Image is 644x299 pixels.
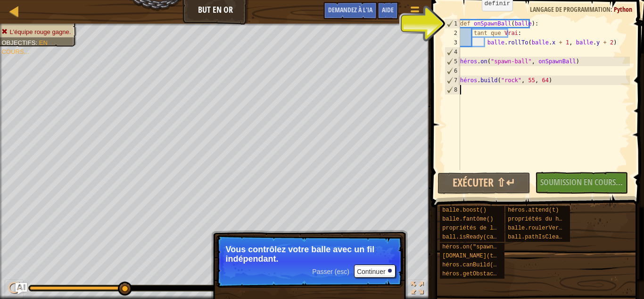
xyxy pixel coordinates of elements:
[1,39,48,55] font: en cours...
[454,58,457,65] font: 5
[454,49,457,55] font: 4
[312,268,349,275] font: Passer (esc)
[408,280,427,299] button: Basculer en plein écran
[508,207,559,214] font: héros.attend(t)
[454,68,457,74] font: 6
[442,253,527,259] font: [DOMAIN_NAME](type, x, y)
[454,39,457,46] font: 3
[454,20,457,27] font: 1
[508,225,582,231] font: balle.roulerVers(x, y)
[354,265,396,278] button: Continuer
[1,28,71,37] li: L'équipe rouge gagne.
[382,5,394,14] font: Aide
[442,234,517,240] font: ball.isReady(capacité)
[454,30,457,36] font: 2
[328,5,372,14] font: Demandez à l'IA
[10,28,71,35] font: L'équipe rouge gagne.
[611,5,612,14] font: :
[442,271,527,277] font: héros.getObstacleAt(x, y)
[530,5,611,14] font: Langage de programmation
[438,172,530,194] button: Exécuter ⇧↵
[1,39,35,46] font: Objectifs
[35,39,37,46] font: :
[508,234,582,240] font: ball.pathIsClear(x, y)
[442,244,527,250] font: héros.on("spawn-ball", f)
[226,245,375,264] font: Vous contrôlez votre balle avec un fil indépendant.
[403,2,427,24] button: Afficher le menu
[357,268,386,275] font: Continuer
[323,2,377,19] button: Demandez à l'IA
[614,5,632,14] font: Python
[442,216,493,222] font: balle.fantôme()
[16,283,27,294] button: Demandez à l'IA
[508,216,572,222] font: propriétés du héros
[442,225,517,231] font: propriétés de la balle
[454,86,457,93] font: 8
[5,280,24,299] button: Ctrl + P: Pause
[442,207,487,214] font: balle.boost()
[454,77,457,84] font: 7
[442,262,510,268] font: héros.canBuild(x, y)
